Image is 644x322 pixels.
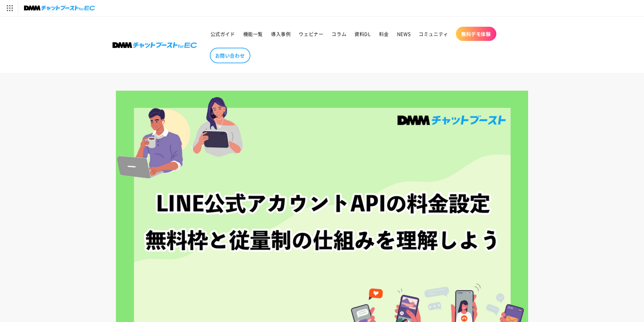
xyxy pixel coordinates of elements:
[327,27,350,41] a: コラム
[210,31,235,37] span: 公式ガイド
[456,27,496,41] a: 無料デモ体験
[350,27,375,41] a: 資料DL
[239,27,267,41] a: 機能一覧
[215,52,245,59] span: お問い合わせ
[1,1,18,15] img: サービス
[206,27,239,41] a: 公式ガイド
[375,27,393,41] a: 料金
[419,31,448,37] span: コミュニティ
[210,48,250,63] a: お問い合わせ
[461,31,491,37] span: 無料デモ体験
[113,42,197,48] img: 株式会社DMM Boost
[397,31,411,37] span: NEWS
[393,27,415,41] a: NEWS
[267,27,295,41] a: 導入事例
[299,31,323,37] span: ウェビナー
[415,27,452,41] a: コミュニティ
[243,31,263,37] span: 機能一覧
[295,27,327,41] a: ウェビナー
[354,31,371,37] span: 資料DL
[331,31,346,37] span: コラム
[271,31,291,37] span: 導入事例
[24,3,95,13] img: チャットブーストforEC
[379,31,389,37] span: 料金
